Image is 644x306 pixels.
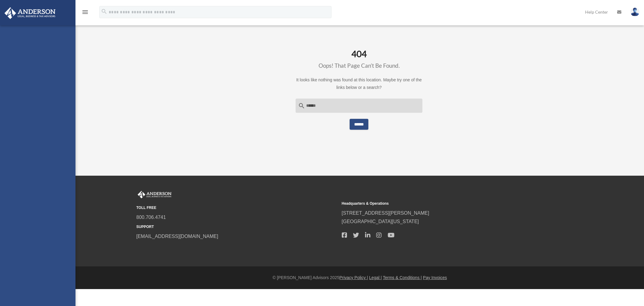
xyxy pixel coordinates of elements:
[136,215,166,220] a: 800.706.4741
[136,224,338,230] small: SUPPORT
[75,274,644,282] div: © [PERSON_NAME] Advisors 2025
[319,62,400,69] small: Oops! That page can’t be found.
[82,11,89,16] a: menu
[339,275,368,280] a: Privacy Policy |
[423,275,447,280] a: Pay Invoices
[383,275,422,280] a: Terms & Conditions |
[342,210,429,216] a: [STREET_ADDRESS][PERSON_NAME]
[369,275,382,280] a: Legal |
[136,234,218,239] a: [EMAIL_ADDRESS][DOMAIN_NAME]
[296,49,422,70] h1: 404
[136,205,338,211] small: TOLL FREE
[630,8,639,16] img: User Pic
[3,7,57,19] img: Anderson Advisors Platinum Portal
[136,191,173,199] img: Anderson Advisors Platinum Portal
[296,76,422,91] p: It looks like nothing was found at this location. Maybe try one of the links below or a search?
[101,8,107,15] i: search
[342,219,419,224] a: [GEOGRAPHIC_DATA][US_STATE]
[342,200,543,207] small: Headquarters & Operations
[82,8,89,16] i: menu
[298,102,305,109] i: search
